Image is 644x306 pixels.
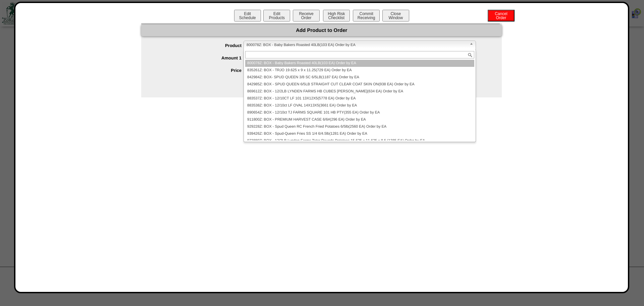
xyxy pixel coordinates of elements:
[245,88,474,95] li: 869612Z: BOX - 12/2LB LYNDEN FARMS HB CUBES [PERSON_NAME](634 EA) Order by EA
[293,10,320,21] button: ReceiveOrder
[155,43,244,48] label: Product
[245,102,474,109] li: 883538Z: BOX - 12/10ct LF OVAL 14X13X5(3661 EA) Order by EA
[488,10,515,21] button: CancelOrder
[245,130,474,137] li: 939426Z: BOX - Spud-Queen Fries SS 1/4 6/4.5lb(1281 EA) Order by EA
[141,25,502,36] div: Add Product to Order
[247,41,467,49] span: 800078Z: BOX - Baby Bakers Roasted 40LB(103 EA) Order by EA
[263,10,290,21] button: EditProducts
[245,123,474,130] li: 929228Z: BOX - Spud Queen RC French Fried Potatoes 6/5lb(2560 EA) Order by EA
[155,65,502,76] div: )
[245,137,474,144] li: 973889Z: BOX - 12/2LB Lynden Farms Tater Rounds Potatoes 15.625 x 11.625 x 8.5 (1385 EA) Order by EA
[234,10,261,21] button: EditSchedule
[245,67,474,74] li: 835261Z: BOX - TRJO 19.625 x 9 x 11.25(729 EA) Order by EA
[245,74,474,81] li: 842984Z: BOX- SPUD QUEEN 3/8 SC 6/5LB(1187 EA) Order by EA
[322,15,352,20] a: High RiskChecklist
[245,116,474,123] li: 911800Z: BOX - PREMIUM HARVEST CASE 6/6#(296 EA) Order by EA
[353,10,380,21] button: CommitReceiving
[323,10,350,21] button: High RiskChecklist
[245,109,474,116] li: 890654Z: BOX - 12/10ct TJ FARMS SQUARE 101 HB PTY(355 EA) Order by EA
[245,95,474,102] li: 883537Z: BOX - 12/10CT LF 101 13X12X5(5778 EA) Order by EA
[382,15,410,20] a: CloseWindow
[382,10,409,21] button: CloseWindow
[155,68,244,73] label: Price
[155,55,244,60] label: Amount 1
[245,60,474,67] li: 800078Z: BOX - Baby Bakers Roasted 40LB(103 EA) Order by EA
[245,81,474,88] li: 842985Z: BOX - SPUD QUEEN 6/5LB STRAIGHT CUT CLEAR COAT SKIN ON(938 EA) Order by EA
